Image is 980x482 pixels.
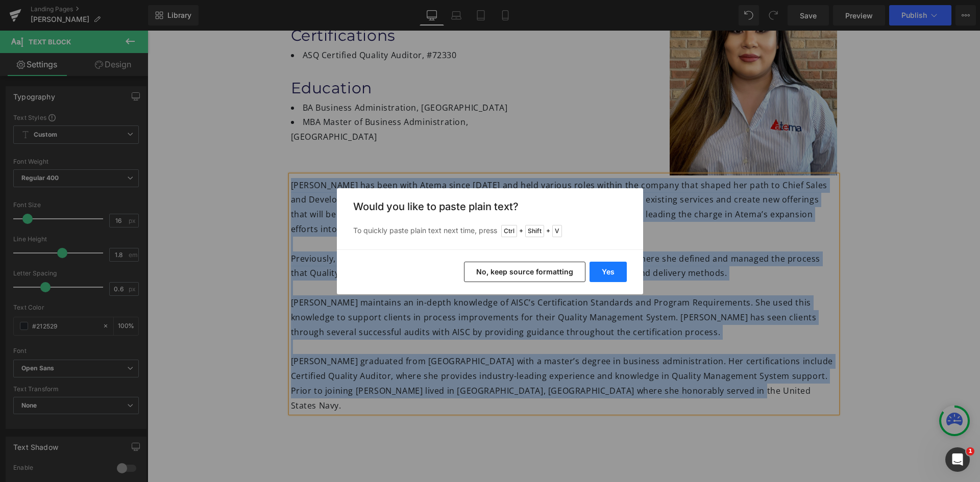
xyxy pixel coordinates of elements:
[143,17,409,32] li: ASQ Certified Quality Auditor, #72330
[143,47,409,67] h1: Education
[590,262,627,282] button: Yes
[501,225,517,237] span: Ctrl
[143,266,669,307] span: [PERSON_NAME] maintains an in-depth knowledge of AISC’s Certification Standards and Program Requi...
[519,226,523,236] span: +
[143,70,409,85] li: BA Business Administration, [GEOGRAPHIC_DATA]
[525,225,544,237] span: Shift
[546,226,550,236] span: +
[945,447,970,472] iframe: Intercom live chat
[552,225,562,237] span: V
[143,354,664,380] span: Prior to joining [PERSON_NAME] lived in [GEOGRAPHIC_DATA], [GEOGRAPHIC_DATA] where she honorably ...
[143,222,673,248] span: Previously, [PERSON_NAME] was [PERSON_NAME]’s Corporate Operations Manager where she defined and ...
[966,447,974,455] span: 1
[143,84,409,114] li: MBA Master of Business Administration, [GEOGRAPHIC_DATA]
[143,325,685,351] span: [PERSON_NAME] graduated from [GEOGRAPHIC_DATA] with a master’s degree in business administration....
[143,149,680,204] span: [PERSON_NAME] has been with Atema since [DATE] and held various roles within the company that sha...
[464,262,585,282] button: No, keep source formatting
[353,200,627,213] h3: Would you like to paste plain text?
[353,225,627,237] p: To quickly paste plain text next time, press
